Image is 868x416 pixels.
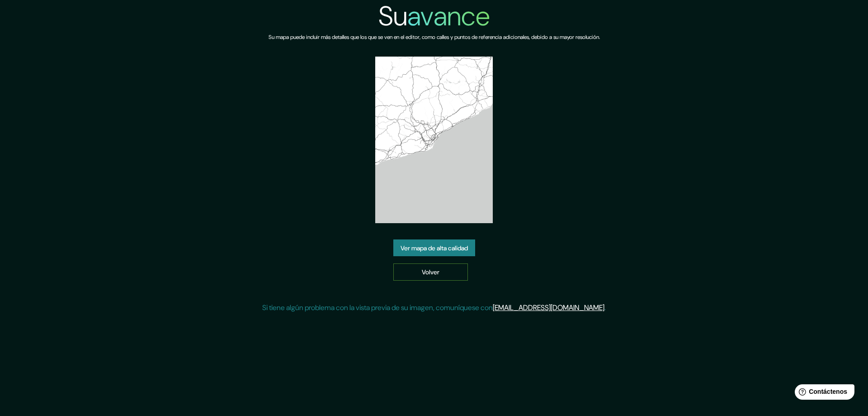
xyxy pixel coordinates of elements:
[401,244,468,252] font: Ver mapa de alta calidad
[262,303,493,312] font: Si tiene algún problema con la vista previa de su imagen, comuníquese con
[269,33,600,41] font: Su mapa puede incluir más detalles que los que se ven en el editor, como calles y puntos de refer...
[393,239,475,257] a: Ver mapa de alta calidad
[375,57,493,223] img: vista previa del mapa creado
[604,303,606,312] font: .
[788,381,858,406] iframe: Lanzador de widgets de ayuda
[493,303,604,312] a: [EMAIL_ADDRESS][DOMAIN_NAME]
[422,268,439,277] font: Volver
[393,263,468,281] a: Volver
